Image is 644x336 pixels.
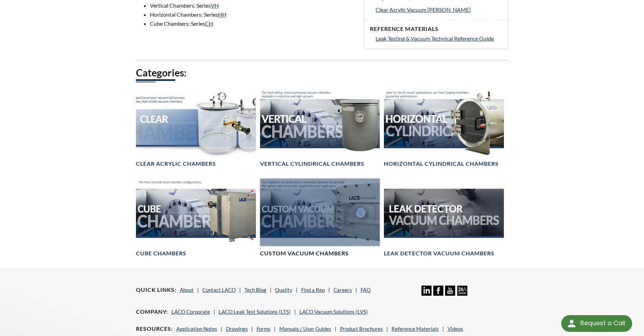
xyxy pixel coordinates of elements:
a: Application Notes [176,326,217,332]
img: round button [566,318,577,329]
span: Clear Acrylic Vacuum [PERSON_NAME] [376,6,471,13]
li: Horizontal Chambers: Series [150,10,356,19]
a: 24/7 Support [457,290,467,297]
a: Tech Blog [244,287,266,293]
a: VH [211,2,219,9]
div: Request a Call [580,315,625,331]
h4: Company [136,308,168,315]
h4: Vertical Cylindrical Chambers [260,160,364,167]
a: Manuals / User Guides [279,326,331,332]
a: Clear Chambers headerClear Acrylic Chambers [136,89,256,167]
h2: Categories: [136,66,508,79]
a: Drawings [226,326,248,332]
li: Cube Chambers: Series [150,19,356,28]
a: Find a Rep [301,287,325,293]
h4: Custom Vacuum Chambers [260,250,349,257]
a: Reference Materials [392,326,439,332]
a: Horizontal Cylindrical headerHorizontal Cylindrical Chambers [384,89,504,167]
a: LACO Corporate [171,309,210,315]
a: FAQ [361,287,371,293]
h4: Reference Materials [370,25,502,33]
a: Clear Acrylic Vacuum [PERSON_NAME] [376,5,502,14]
a: Quality [275,287,292,293]
h4: Cube Chambers [136,250,186,257]
a: Vertical Vacuum Chambers headerVertical Cylindrical Chambers [260,89,380,167]
a: Videos [448,326,463,332]
a: CH [205,20,213,27]
h4: Leak Detector Vacuum Chambers [384,250,494,257]
a: Leak Test Vacuum Chambers headerLeak Detector Vacuum Chambers [384,179,504,257]
h4: Horizontal Cylindrical Chambers [384,160,499,167]
a: Cube Chambers headerCube Chambers [136,179,256,257]
a: LACO Leak Test Solutions (LTS) [219,309,291,315]
h4: Clear Acrylic Chambers [136,160,216,167]
a: Product Brochures [340,326,383,332]
h4: Quick Links [136,286,176,294]
a: Contact LACO [202,287,236,293]
div: Request a Call [561,315,632,332]
a: Forms [257,326,271,332]
a: HH [218,11,226,18]
span: Leak Testing & Vacuum Technical Reference Guide [376,35,494,42]
h4: Resources [136,325,173,333]
img: 24/7 Support Icon [457,286,467,296]
a: Custom Vacuum Chamber headerCustom Vacuum Chambers [260,179,380,257]
a: Leak Testing & Vacuum Technical Reference Guide [376,34,502,43]
a: LACO Vacuum Solutions (LVS) [299,309,368,315]
a: Careers [333,287,352,293]
a: About [180,287,194,293]
li: Vertical Chambers: Series [150,1,356,10]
